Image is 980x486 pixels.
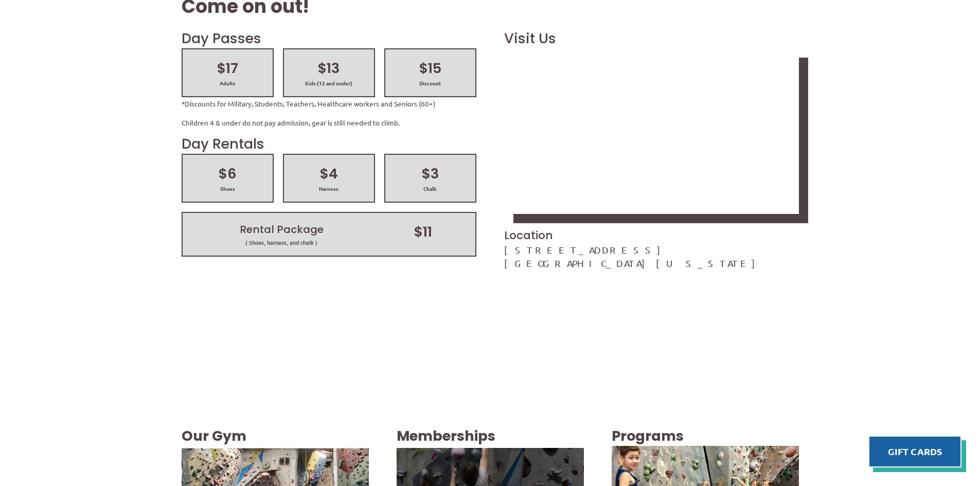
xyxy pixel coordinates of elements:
span: ( Shoes, harness, and chalk ) [192,239,371,246]
span: Kids (12 and under) [293,80,365,87]
span: Adults [192,80,263,87]
h2: Day Rentals [182,134,476,154]
h2: $15 [395,59,466,78]
h2: Rental Package [192,222,371,237]
p: Children 4 & under do not pay admission, gear is still needed to climb. [182,118,476,128]
a: [STREET_ADDRESS][GEOGRAPHIC_DATA][US_STATE] [504,244,766,268]
p: *Discounts for Military, Students, Teachers, Healthcare workers and Seniors (60+) [182,99,476,109]
h2: $6 [192,164,263,184]
h2: $17 [192,59,263,78]
span: Shoes [192,185,263,192]
h3: Our Gym [182,426,369,446]
h2: $13 [293,59,365,78]
h3: Programs [612,426,799,446]
h3: Memberships [397,426,584,446]
span: Harness [293,185,365,192]
h2: $11 [381,222,466,242]
h2: $4 [293,164,365,184]
span: Discount [395,80,466,87]
h2: $3 [395,164,466,184]
h3: Location [504,228,799,243]
h2: Visit Us [504,29,799,48]
h2: Day Passes [182,29,476,48]
span: Chalk [395,185,466,192]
